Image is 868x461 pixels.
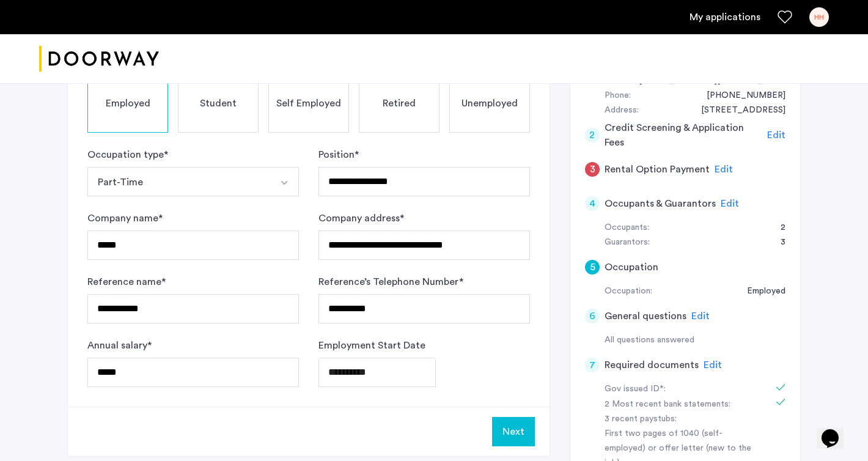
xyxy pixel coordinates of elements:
span: Edit [704,360,722,370]
a: Favorites [778,10,792,24]
label: Annual salary * [87,338,152,353]
span: Edit [715,164,733,174]
div: 3 [585,162,600,177]
div: 2 [768,221,785,235]
div: 717 Dekalb Avenue, #3B [689,103,785,118]
span: Unemployed [462,96,518,111]
div: Phone: [605,89,631,103]
iframe: chat widget [817,412,856,449]
button: Next [492,417,535,446]
span: Employed [106,96,150,111]
span: Edit [767,130,785,140]
div: 4 [585,196,600,211]
div: +15017730260 [694,89,785,103]
button: Select option [270,167,299,196]
h5: Credit Screening & Application Fees [605,120,763,150]
label: Reference name * [87,275,166,289]
h5: Occupation [605,260,658,275]
label: Employment Start Date [318,338,425,353]
div: HH [809,7,829,27]
img: logo [39,36,159,82]
div: 2 [585,128,600,142]
label: Position * [318,147,359,162]
label: Occupation type * [87,147,168,162]
h5: General questions [605,309,686,323]
div: Occupants: [605,221,649,235]
div: 3 recent paystubs: [605,412,759,427]
div: Employed [735,284,785,299]
div: Address: [605,103,639,118]
span: Retired [383,96,416,111]
div: 2 Most recent bank statements: [605,397,759,412]
span: Edit [691,311,710,321]
span: Student [200,96,237,111]
span: Edit [721,199,739,208]
h5: Rental Option Payment [605,162,710,177]
label: Reference’s Telephone Number * [318,275,463,289]
input: Employment Start Date [318,358,436,387]
label: Company address * [318,211,404,226]
button: Select option [87,167,270,196]
div: 5 [585,260,600,275]
span: Self Employed [276,96,341,111]
div: 3 [768,235,785,250]
h5: Occupants & Guarantors [605,196,716,211]
label: Company name * [87,211,163,226]
div: Occupation: [605,284,652,299]
img: arrow [279,178,289,188]
a: My application [690,10,760,24]
a: Cazamio logo [39,36,159,82]
h5: Required documents [605,358,699,372]
div: Guarantors: [605,235,650,250]
div: Gov issued ID*: [605,382,759,397]
div: 7 [585,358,600,372]
div: All questions answered [605,333,785,348]
div: 6 [585,309,600,323]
